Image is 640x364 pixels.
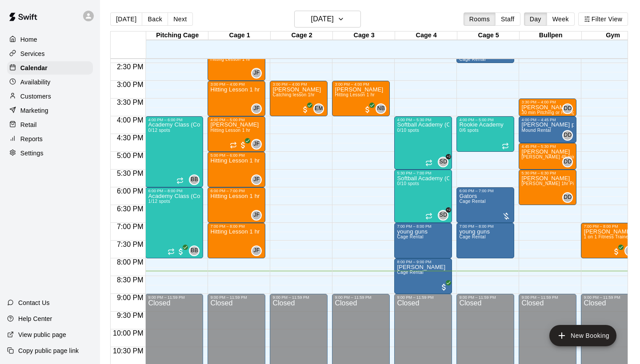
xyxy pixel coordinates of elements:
div: 9:00 PM – 11:59 PM [210,295,263,300]
div: 3:30 PM – 4:00 PM: Henry [519,99,576,116]
span: JF [253,211,260,220]
a: Settings [7,146,93,160]
span: DD [564,158,572,166]
span: 0/10 spots filled [397,128,419,133]
span: All customers have paid [176,247,185,256]
div: 7:00 PM – 8:00 PM [397,224,449,229]
span: EM [315,104,323,113]
div: Joe Ferro [251,103,262,114]
div: 6:00 PM – 7:00 PM: Gators [456,187,514,223]
span: Recurring event [425,159,432,166]
div: 2:00 PM – 3:00 PM: joe/ hunter [208,45,265,81]
span: DD [564,104,572,113]
p: Copy public page link [18,346,79,355]
span: Catching lesson 1hr [272,92,315,97]
p: Settings [20,149,44,158]
span: Hitting Lesson 1 hr [335,92,375,97]
a: Customers [7,90,93,103]
span: 2:30 PM [115,63,146,71]
div: Joe Ferro [251,245,262,256]
span: JF [253,246,260,255]
span: Mound Rental [521,128,551,133]
button: Filter View [578,12,628,26]
div: 4:00 PM – 5:30 PM [397,118,449,122]
div: 5:30 PM – 7:00 PM: Softball Academy (Copy) [394,170,452,223]
div: 9:00 PM – 11:59 PM [335,295,387,300]
span: Joe Ferro [255,245,262,256]
span: 9:00 PM [115,294,146,301]
span: Recurring event [425,213,432,220]
span: BB [191,246,198,255]
p: Marketing [20,106,48,115]
button: Staff [495,12,520,26]
span: Joe Ferro [255,68,262,79]
button: [DATE] [294,11,361,28]
div: 4:00 PM – 5:00 PM: Rookie Academy [456,116,514,152]
p: View public page [18,330,66,339]
span: JF [253,69,260,78]
div: 4:00 PM – 5:00 PM: Hitting Lesson 1 hr [208,116,265,152]
button: add [549,325,616,346]
span: Recurring event [168,248,175,255]
span: JF [253,140,260,149]
div: 4:45 PM – 5:30 PM [521,144,574,149]
span: 30 min Pitching or Hitting [521,110,575,115]
div: Cage 5 [457,32,520,40]
button: Next [168,12,192,26]
div: 6:00 PM – 7:00 PM [459,189,512,193]
span: Darin Downs [566,103,573,114]
h6: [DATE] [311,13,334,25]
div: 3:00 PM – 4:00 PM: Hitting Lesson 1 hr [332,81,390,116]
span: Nate Betances [379,103,386,114]
span: All customers have paid [363,105,372,114]
div: 4:00 PM – 5:00 PM [459,118,512,122]
span: Cage Rental [459,234,485,239]
span: 3:30 PM [115,99,146,106]
p: Services [20,49,45,58]
span: +2 [446,154,451,159]
button: Week [547,12,575,26]
a: Marketing [7,104,93,117]
a: Services [7,47,93,60]
span: Darin Downs [566,192,573,203]
div: 4:00 PM – 4:45 PM: ethan t program makeup [519,116,576,143]
span: 10:00 PM [111,329,145,337]
span: 0/10 spots filled [397,181,419,186]
div: 3:00 PM – 4:00 PM [210,82,263,87]
span: [PERSON_NAME] 1hr Pitching [521,181,587,186]
div: 6:00 PM – 7:00 PM [210,189,263,193]
span: DD [564,131,572,140]
div: 5:30 PM – 6:30 PM: Mason [519,170,576,205]
div: 9:00 PM – 11:59 PM [397,295,449,300]
span: BB [191,175,198,184]
span: Joe Ferro [255,103,262,114]
span: 4:00 PM [115,116,146,124]
span: Joe Ferro [255,174,262,185]
span: JF [253,175,260,184]
p: Calendar [20,63,48,72]
span: Bucket Bucket [192,245,200,256]
div: Retail [7,118,93,131]
span: Joe Ferro [255,139,262,150]
div: Joe Ferro [251,139,262,150]
span: Sabrina Diaz & 2 others [441,210,448,221]
p: Help Center [18,314,52,323]
span: Recurring event [176,177,184,184]
div: Joe Ferro [251,68,262,79]
span: DD [564,193,572,202]
span: 9:30 PM [115,312,146,319]
p: Reports [20,135,43,143]
span: Sabrina Diaz & 2 others [441,157,448,167]
div: Isaiah Nelson [624,245,635,256]
p: Customers [20,92,51,101]
div: Nate Betances [376,103,386,114]
div: Sabrina Diaz [438,157,448,167]
div: 9:00 PM – 11:59 PM [584,295,636,300]
span: Hitting Lesson 1 hr [210,57,250,62]
div: Joe Ferro [251,210,262,221]
div: 8:00 PM – 9:00 PM: Jose [394,258,452,294]
span: SD [440,158,447,166]
span: Darin Downs [566,130,573,141]
div: 3:30 PM – 4:00 PM [521,100,574,104]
